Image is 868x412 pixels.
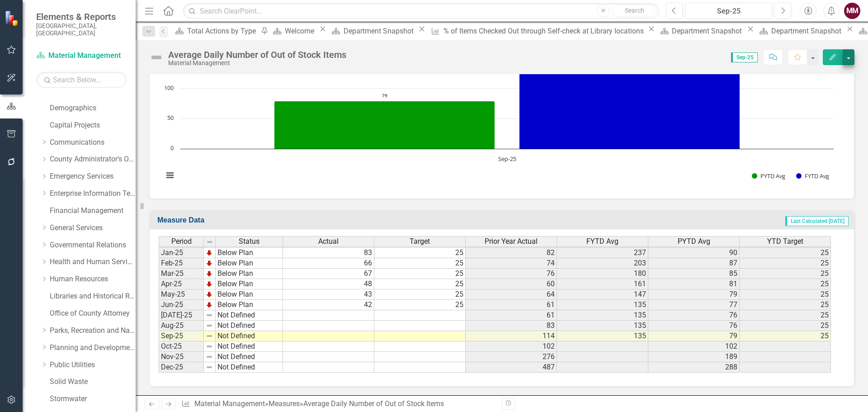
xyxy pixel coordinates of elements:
[303,399,444,408] div: Average Daily Number of Out of Stock Items
[206,343,213,350] img: 8DAGhfEEPCf229AAAAAElFTkSuQmCC
[689,6,769,17] div: Sep-25
[172,25,259,37] a: Total Actions by Type
[50,360,136,370] a: Public Utilities
[206,238,213,246] img: 8DAGhfEEPCf229AAAAAElFTkSuQmCC
[194,399,265,408] a: Material Management
[374,269,466,279] td: 25
[170,144,174,152] text: 0
[50,154,136,165] a: County Administrator's Office
[206,270,213,277] img: TnMDeAgwAPMxUmUi88jYAAAAAElFTkSuQmCC
[274,101,495,149] g: PYTD Avg, bar series 1 of 2 with 1 bar.
[678,237,710,246] span: PYTD Avg
[648,269,740,279] td: 85
[731,52,758,62] span: Sep-25
[466,300,557,310] td: 61
[50,394,136,404] a: Stormwater
[466,279,557,289] td: 60
[785,216,849,226] span: Last Calculated [DATE]
[216,248,283,258] td: Below Plan
[181,399,495,409] div: » »
[206,332,213,340] img: 8DAGhfEEPCf229AAAAAElFTkSuQmCC
[844,3,860,19] button: MM
[443,25,646,37] div: % of Items Checked Out through Self-check at Library locations
[159,331,204,341] td: Sep-25
[283,269,374,279] td: 67
[50,240,136,251] a: Governmental Relations
[50,223,136,233] a: General Services
[206,260,213,267] img: TnMDeAgwAPMxUmUi88jYAAAAAElFTkSuQmCC
[374,258,466,269] td: 25
[519,67,740,149] g: FYTD Avg, bar series 2 of 2 with 1 bar.
[36,72,127,88] input: Search Below...
[557,248,648,258] td: 237
[216,279,283,289] td: Below Plan
[216,331,283,341] td: Not Defined
[374,300,466,310] td: 25
[239,237,259,246] span: Status
[283,258,374,269] td: 66
[216,269,283,279] td: Below Plan
[187,25,259,37] div: Total Actions by Type
[283,279,374,289] td: 48
[374,279,466,289] td: 25
[159,352,204,362] td: Nov-25
[159,54,845,189] div: Chart. Highcharts interactive chart.
[50,206,136,216] a: Financial Management
[159,248,204,258] td: Jan-25
[206,249,213,256] img: TnMDeAgwAPMxUmUi88jYAAAAAElFTkSuQmCC
[159,54,838,189] svg: Interactive chart
[270,25,317,37] a: Welcome
[648,300,740,310] td: 77
[318,237,339,246] span: Actual
[167,114,174,122] text: 50
[740,258,831,269] td: 25
[50,137,136,148] a: Communications
[648,352,740,362] td: 189
[50,291,136,302] a: Libraries and Historical Resources
[767,237,803,246] span: YTD Target
[557,258,648,269] td: 203
[756,25,844,37] a: Department Snapshot
[740,248,831,258] td: 25
[50,274,136,284] a: Human Resources
[50,326,136,336] a: Parks, Recreation and Natural Resources
[466,341,557,352] td: 102
[206,280,213,288] img: TnMDeAgwAPMxUmUi88jYAAAAAElFTkSuQmCC
[283,300,374,310] td: 42
[269,399,300,408] a: Measures
[557,300,648,310] td: 135
[428,25,646,37] a: % of Items Checked Out through Self-check at Library locations
[648,331,740,341] td: 79
[50,308,136,319] a: Office of County Attorney
[466,321,557,331] td: 83
[216,258,283,269] td: Below Plan
[164,84,174,92] text: 100
[382,92,387,99] text: 79
[216,289,283,300] td: Below Plan
[159,362,204,373] td: Dec-25
[586,237,618,246] span: FYTD Avg
[374,289,466,300] td: 25
[466,331,557,341] td: 114
[206,353,213,360] img: 8DAGhfEEPCf229AAAAAElFTkSuQmCC
[648,341,740,352] td: 102
[466,310,557,321] td: 61
[374,248,466,258] td: 25
[740,269,831,279] td: 25
[159,300,204,310] td: Jun-25
[648,258,740,269] td: 87
[216,352,283,362] td: Not Defined
[740,289,831,300] td: 25
[50,103,136,114] a: Demographics
[168,50,346,60] div: Average Daily Number of Out of Stock Items
[485,237,538,246] span: Prior Year Actual
[159,258,204,269] td: Feb-25
[740,331,831,341] td: 25
[206,364,213,371] img: 8DAGhfEEPCf229AAAAAElFTkSuQmCC
[519,67,740,149] path: Sep-25, 134.88888888. FYTD Avg.
[329,25,416,37] a: Department Snapshot
[410,237,430,246] span: Target
[648,310,740,321] td: 76
[168,60,346,66] div: Material Management
[274,101,495,149] path: Sep-25, 79.41666666. PYTD Avg.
